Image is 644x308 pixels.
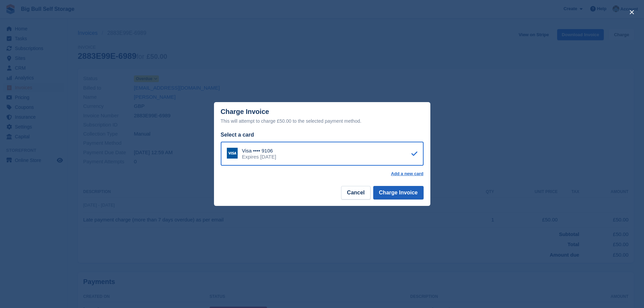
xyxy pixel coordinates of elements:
button: close [626,7,637,18]
a: Add a new card [391,171,423,176]
button: Charge Invoice [373,186,424,199]
div: Select a card [221,131,424,139]
div: Visa •••• 9106 [242,148,276,154]
div: Expires [DATE] [242,154,276,160]
img: Visa Logo [227,148,238,159]
button: Cancel [341,186,370,199]
div: This will attempt to charge £50.00 to the selected payment method. [221,117,424,125]
div: Charge Invoice [221,108,424,125]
